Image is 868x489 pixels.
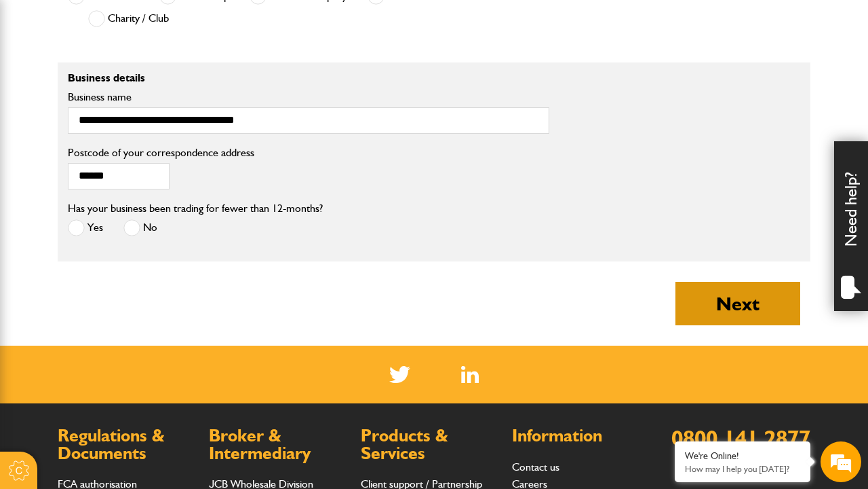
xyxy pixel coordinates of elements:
h2: Broker & Intermediary [209,427,347,462]
p: How may I help you today? [685,464,800,474]
a: 0800 141 2877 [671,424,810,451]
label: Yes [68,219,103,236]
em: Start Chat [184,384,246,402]
h2: Regulations & Documents [58,427,195,462]
div: We're Online! [685,450,800,462]
div: Minimize live chat window [222,7,255,39]
label: No [123,219,157,236]
label: Business name [68,92,549,103]
input: Enter your phone number [18,206,248,236]
div: Need help? [834,141,868,311]
label: Postcode of your correspondence address [68,147,549,158]
h2: Information [512,427,650,445]
a: LinkedIn [461,366,479,383]
img: Twitter [389,366,410,383]
label: Has your business been trading for fewer than 12-months? [68,203,323,214]
textarea: Type your message and hit 'Enter' [18,246,248,372]
a: Contact us [512,460,559,473]
h2: Products & Services [361,427,498,462]
input: Enter your last name [18,126,248,156]
p: Business details [68,73,549,84]
label: Charity / Club [88,10,169,27]
div: Chat with us now [71,76,228,94]
img: d_20077148190_company_1631870298795_20077148190 [23,75,57,94]
input: Enter your email address [18,166,248,196]
button: Next [675,282,800,325]
img: Linked In [461,366,479,383]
